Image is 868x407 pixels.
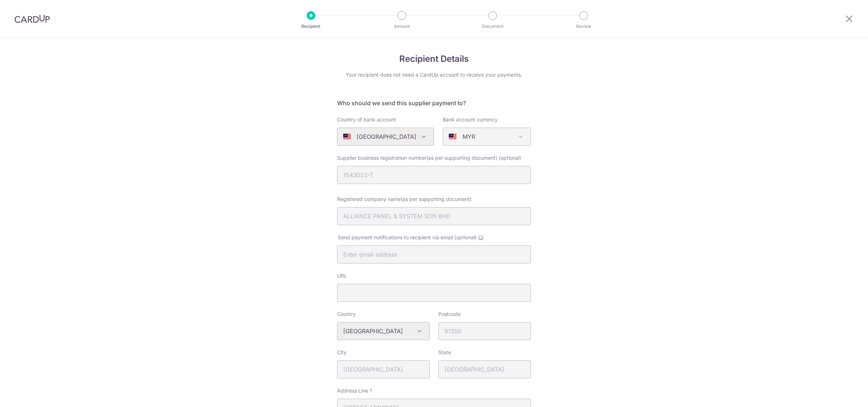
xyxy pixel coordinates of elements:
span: MYR [443,128,531,146]
span: (optional) [499,154,521,162]
p: Document [466,23,519,30]
label: State [438,349,451,356]
p: Recipient [284,23,338,30]
span: Registered company name(as per supporting document) [337,196,472,202]
label: URL [337,272,347,279]
span: Send payment notifications to recipient via email (optional) [338,234,477,241]
span: MYR [443,128,531,145]
img: CardUp [14,14,50,23]
span: Supplier business registration number(as per supporting document) [337,155,497,161]
h4: Recipient Details [337,52,531,65]
iframe: Opens a widget where you can find more information [822,385,861,403]
label: Bank account currency [443,116,498,123]
input: Enter email address [337,245,531,264]
label: City [337,349,346,356]
label: Address Line 1 [337,387,372,394]
label: Country of bank account [337,116,396,123]
p: Review [557,23,610,30]
p: Amount [375,23,429,30]
div: Your recipient does not need a CardUp account to receive your payments. [337,71,531,78]
p: MYR [463,132,475,141]
label: Postcode [438,310,461,318]
label: Country [337,310,356,318]
h5: Who should we send this supplier payment to? [337,99,531,107]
